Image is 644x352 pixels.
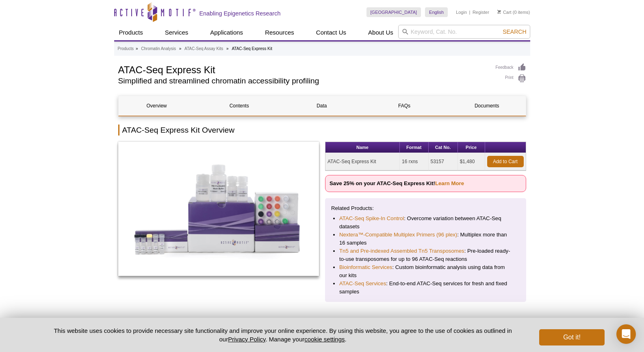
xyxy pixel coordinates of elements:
a: Documents [449,96,525,116]
a: Applications [205,25,248,40]
a: ATAC-Seq Spike-In Control [339,214,404,223]
li: : Custom bioinformatic analysis using data from our kits [339,263,512,280]
a: FAQs [366,96,442,116]
button: Search [500,28,529,35]
button: Got it! [539,329,604,345]
li: : Pre-loaded ready-to-use transposomes for up to 96 ATAC-Seq reactions [339,247,512,263]
a: Chromatin Analysis [141,45,176,52]
li: : Multiplex more than 16 samples [339,231,512,247]
a: Bioinformatic Services [339,263,392,271]
a: Overview [119,96,195,116]
h2: Simplified and streamlined chromatin accessibility profiling [118,77,488,85]
img: Your Cart [497,10,501,14]
li: (0 items) [497,7,530,17]
li: | [469,7,471,17]
a: Cart [497,9,512,15]
span: Search [503,28,526,35]
a: About Us [363,25,398,40]
strong: Save 25% on your ATAC-Seq Express Kit! [330,180,464,186]
a: Add to Cart [487,156,524,167]
a: Login [456,9,467,15]
a: Privacy Policy [228,336,265,343]
td: 53157 [429,153,458,171]
a: Products [118,45,134,52]
li: ATAC-Seq Express Kit [232,46,272,51]
th: Cat No. [429,142,458,153]
div: Open Intercom Messenger [616,324,636,344]
a: Data [284,96,360,116]
th: Format [400,142,429,153]
td: 16 rxns [400,153,429,171]
li: : Overcome variation between ATAC-Seq datasets [339,214,512,231]
a: Contents [201,96,278,116]
a: Nextera™-Compatible Multiplex Primers (96 plex) [339,231,457,239]
p: Related Products: [331,204,520,212]
a: Register [473,9,489,15]
img: ATAC-Seq Express Kit [118,142,319,276]
p: This website uses cookies to provide necessary site functionality and improve your online experie... [40,326,526,343]
h2: Enabling Epigenetics Research [199,10,281,17]
a: ATAC-Seq Assay Kits [184,45,223,52]
a: Tn5 and Pre-indexed Assembled Tn5 Transposomes [339,247,464,255]
a: Services [160,25,193,40]
a: ATAC-Seq Services [339,280,386,288]
li: : End-to-end ATAC-Seq services for fresh and fixed samples [339,280,512,296]
a: English [425,7,448,17]
a: Print [496,74,526,83]
li: » [179,46,182,51]
h2: ATAC-Seq Express Kit Overview [118,125,526,136]
a: Products [114,25,148,40]
a: Learn More [435,180,464,186]
th: Price [458,142,485,153]
li: » [136,46,138,51]
input: Keyword, Cat. No. [398,25,530,39]
li: » [226,46,229,51]
th: Name [325,142,400,153]
a: [GEOGRAPHIC_DATA] [366,7,421,17]
h1: ATAC-Seq Express Kit [118,63,488,75]
a: Contact Us [311,25,351,40]
td: ATAC-Seq Express Kit [325,153,400,171]
a: Feedback [496,63,526,72]
button: cookie settings [304,336,345,343]
a: Resources [260,25,299,40]
td: $1,480 [458,153,485,171]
